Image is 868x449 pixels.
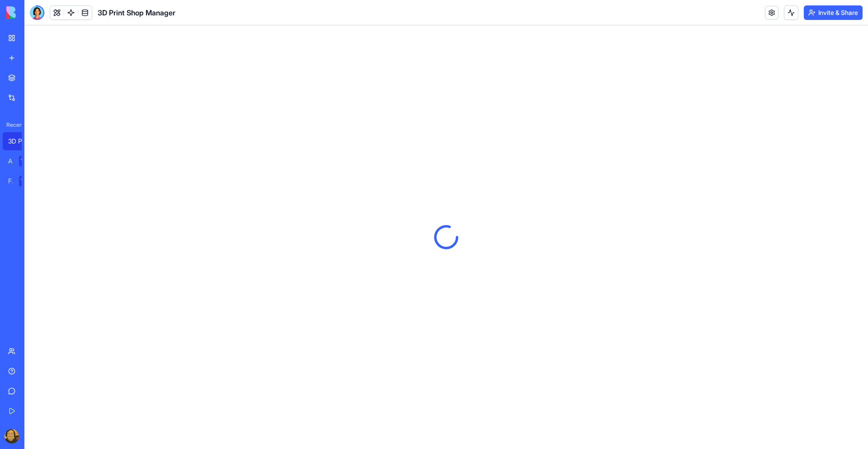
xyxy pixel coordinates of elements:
button: Invite & Share [804,5,863,20]
span: 3D Print Shop Manager [98,7,175,18]
div: TRY [19,176,33,186]
div: 3D Print Shop Manager [8,137,33,146]
a: Feedback FormTRY [3,172,39,190]
img: logo [6,6,62,19]
span: Recent [3,121,22,129]
div: Feedback Form [8,177,13,186]
div: TRY [19,156,33,167]
a: AI Logo GeneratorTRY [3,152,39,170]
a: 3D Print Shop Manager [3,132,39,150]
img: ACg8ocKdX-XJkNnD_Jy17KKrG8rCzLZqpp8Ay7G3-JNIhSbQKY2SFGyPIw=s96-c [5,429,19,444]
div: AI Logo Generator [8,157,13,166]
